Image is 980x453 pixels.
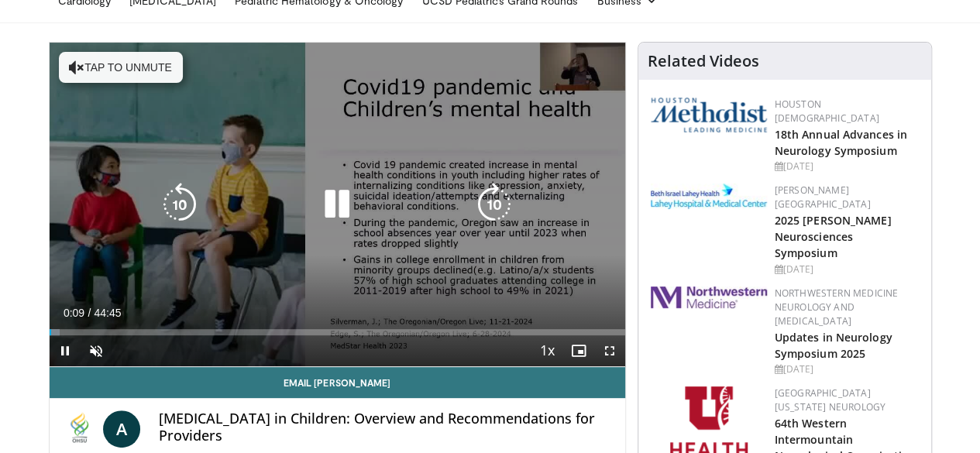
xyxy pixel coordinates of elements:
img: 2a462fb6-9365-492a-ac79-3166a6f924d8.png.150x105_q85_autocrop_double_scale_upscale_version-0.2.jpg [651,287,767,308]
a: A [103,410,140,448]
a: Houston [DEMOGRAPHIC_DATA] [775,98,879,125]
a: Email [PERSON_NAME] [50,367,625,398]
img: OHSU [62,410,97,448]
button: Tap to unmute [59,52,183,83]
div: Progress Bar [50,329,625,335]
span: 0:09 [64,307,84,319]
img: 5e4488cc-e109-4a4e-9fd9-73bb9237ee91.png.150x105_q85_autocrop_double_scale_upscale_version-0.2.png [651,98,767,132]
a: [GEOGRAPHIC_DATA][US_STATE] Neurology [775,386,885,414]
button: Unmute [81,335,112,366]
a: 2025 [PERSON_NAME] Neurosciences Symposium [775,213,892,260]
div: [DATE] [775,362,919,376]
button: Pause [50,335,81,366]
div: [DATE] [775,263,919,276]
h4: [MEDICAL_DATA] in Children: Overview and Recommendations for Providers [159,410,613,444]
img: e7977282-282c-4444-820d-7cc2733560fd.jpg.150x105_q85_autocrop_double_scale_upscale_version-0.2.jpg [651,184,767,209]
a: 18th Annual Advances in Neurology Symposium [775,127,907,158]
span: 44:45 [94,307,121,319]
span: / [88,307,91,319]
a: Updates in Neurology Symposium 2025 [775,330,892,361]
button: Fullscreen [594,335,625,366]
video-js: Video Player [50,43,625,367]
button: Enable picture-in-picture mode [563,335,594,366]
div: [DATE] [775,160,919,173]
button: Playback Rate [532,335,563,366]
h4: Related Videos [648,52,759,70]
a: [PERSON_NAME][GEOGRAPHIC_DATA] [775,184,871,211]
a: Northwestern Medicine Neurology and [MEDICAL_DATA] [775,287,899,328]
